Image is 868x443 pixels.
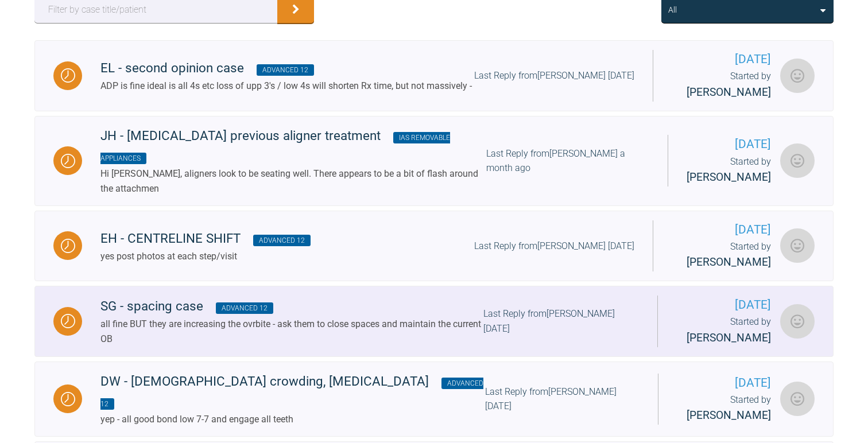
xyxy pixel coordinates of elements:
div: Started by [676,314,771,347]
span: [PERSON_NAME] [687,409,771,422]
div: Last Reply from [PERSON_NAME] a month ago [486,146,649,176]
div: Last Reply from [PERSON_NAME] [DATE] [485,384,640,414]
span: [DATE] [676,296,771,314]
div: Started by [672,69,771,101]
img: Waiting [61,154,75,168]
img: Sarah Gatley [780,382,815,416]
div: ADP is fine ideal is all 4s etc loss of upp 3's / low 4s will shorten Rx time, but not massively - [100,79,472,94]
div: Last Reply from [PERSON_NAME] [DATE] [474,239,634,254]
div: yes post photos at each step/visit [100,249,311,264]
span: [PERSON_NAME] [687,86,771,99]
img: Sarah Gatley [780,304,815,339]
div: Last Reply from [PERSON_NAME] [DATE] [474,68,634,83]
img: Waiting [61,68,75,83]
a: WaitingJH - [MEDICAL_DATA] previous aligner treatment IAS Removable AppliancesHi [PERSON_NAME], a... [34,116,834,206]
div: Started by [677,393,771,425]
span: [DATE] [687,135,771,154]
a: WaitingEH - CENTRELINE SHIFT Advanced 12yes post photos at each step/visitLast Reply from[PERSON_... [34,211,834,282]
span: Advanced 12 [257,64,314,76]
span: [DATE] [677,374,771,393]
div: Started by [672,239,771,271]
span: Advanced 12 [216,302,273,314]
a: WaitingEL - second opinion case Advanced 12ADP is fine ideal is all 4s etc loss of upp 3's / low ... [34,40,834,111]
div: Started by [687,154,771,186]
span: [PERSON_NAME] [687,170,771,184]
div: Last Reply from [PERSON_NAME] [DATE] [483,306,639,336]
img: Waiting [61,314,75,328]
div: Hi [PERSON_NAME], aligners look to be seating well. There appears to be a bit of flash around the... [100,166,486,196]
div: EL - second opinion case [100,58,472,79]
span: Advanced 12 [253,235,311,246]
div: EH - CENTRELINE SHIFT [100,228,311,249]
img: Waiting [61,392,75,406]
div: SG - spacing case [100,296,483,317]
div: All [668,3,677,16]
img: Waiting [61,239,75,253]
span: [PERSON_NAME] [687,331,771,344]
div: DW - [DEMOGRAPHIC_DATA] crowding, [MEDICAL_DATA] [100,371,485,413]
img: Sarah Gatley [780,143,815,178]
div: yep - all good bond low 7-7 and engage all teeth [100,412,485,427]
span: IAS Removable Appliances [100,132,450,164]
a: WaitingDW - [DEMOGRAPHIC_DATA] crowding, [MEDICAL_DATA] Advanced 12yep - all good bond low 7-7 an... [34,362,834,437]
div: all fine BUT they are increasing the ovrbite - ask them to close spaces and maintain the current OB [100,317,483,346]
img: Sarah Gatley [780,59,815,93]
span: [DATE] [672,220,771,239]
span: [DATE] [672,50,771,69]
a: WaitingSG - spacing case Advanced 12all fine BUT they are increasing the ovrbite - ask them to cl... [34,286,834,357]
img: Sarah Gatley [780,228,815,263]
div: JH - [MEDICAL_DATA] previous aligner treatment [100,126,486,167]
span: [PERSON_NAME] [687,255,771,269]
span: Advanced 12 [100,378,483,410]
